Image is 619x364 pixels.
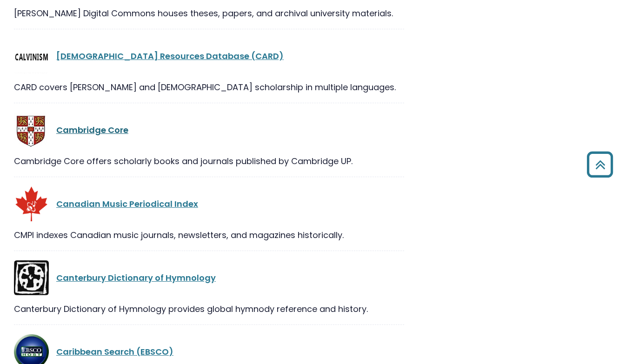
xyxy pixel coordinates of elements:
[56,198,198,210] a: Canadian Music Periodical Index
[14,303,404,315] div: Canterbury Dictionary of Hymnology provides global hymnody reference and history.
[56,124,128,136] a: Cambridge Core
[56,272,216,284] a: Canterbury Dictionary of Hymnology
[14,81,404,93] div: CARD covers [PERSON_NAME] and [DEMOGRAPHIC_DATA] scholarship in multiple languages.
[14,155,404,167] div: Cambridge Core offers scholarly books and journals published by Cambridge UP.
[14,229,404,241] div: CMPI indexes Canadian music journals, newsletters, and magazines historically.
[14,7,404,20] div: [PERSON_NAME] Digital Commons houses theses, papers, and archival university materials.
[56,50,284,62] a: [DEMOGRAPHIC_DATA] Resources Database (CARD)
[56,346,173,357] a: Caribbean Search (EBSCO)
[583,156,617,173] a: Back to Top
